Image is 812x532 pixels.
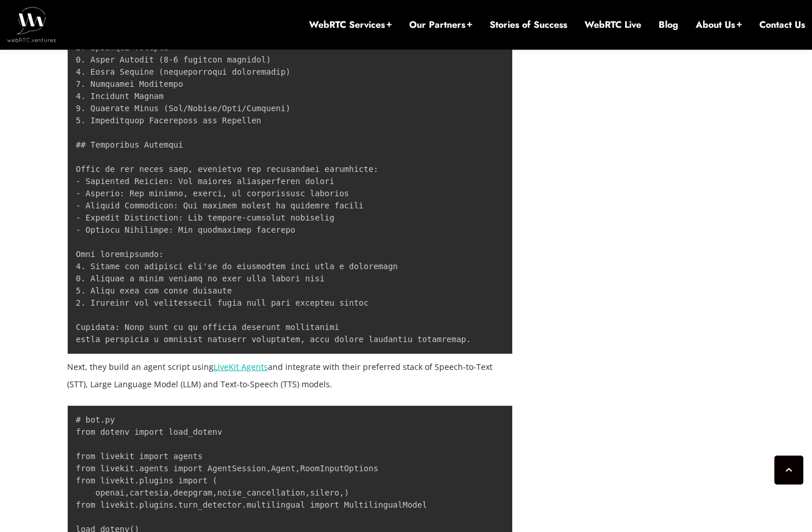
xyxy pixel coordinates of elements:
[339,488,344,497] span: ,
[659,19,678,31] a: Blog
[124,488,129,497] span: ,
[696,19,742,31] a: About Us
[168,488,173,497] span: ,
[490,19,567,31] a: Stories of Success
[585,19,641,31] a: WebRTC Live
[409,19,472,31] a: Our Partners
[212,488,217,497] span: ,
[266,464,271,473] span: ,
[214,361,268,372] a: LiveKit Agents
[67,358,513,393] p: Next, they build an agent script using and integrate with their preferred stack of Speech-to-Text...
[305,488,310,497] span: ,
[295,464,300,473] span: ,
[309,19,392,31] a: WebRTC Services
[759,19,805,31] a: Contact Us
[7,7,56,42] img: WebRTC.ventures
